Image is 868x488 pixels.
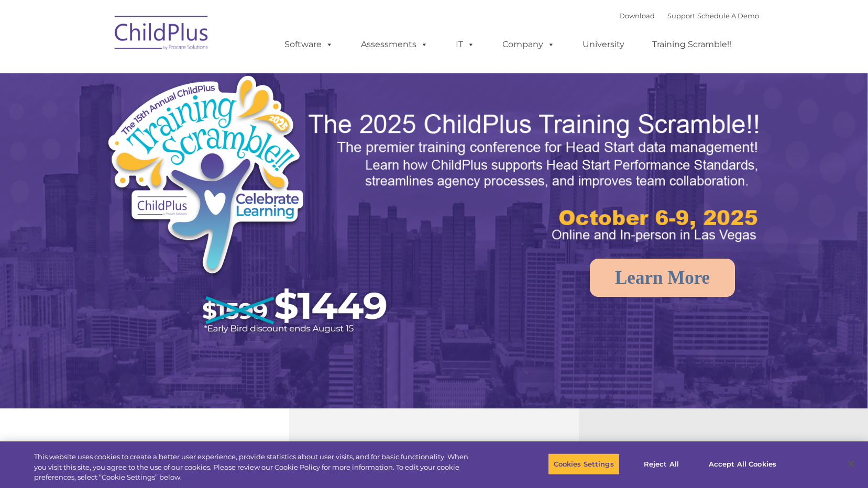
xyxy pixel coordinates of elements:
a: University [572,34,635,55]
a: Company [492,34,565,55]
a: Assessments [350,34,438,55]
a: Schedule A Demo [697,12,759,20]
a: Training Scramble!! [642,34,742,55]
button: Accept All Cookies [703,453,782,475]
span: Phone number [146,112,190,120]
a: Software [274,34,344,55]
button: Reject All [629,453,694,475]
a: Download [619,12,655,20]
button: Close [840,452,863,475]
img: ChildPlus by Procare Solutions [109,8,214,61]
a: Learn More [590,259,735,297]
font: | [619,12,759,20]
div: This website uses cookies to create a better user experience, provide statistics about user visit... [34,452,477,483]
a: Support [667,12,695,20]
a: IT [445,34,485,55]
button: Cookies Settings [548,453,620,475]
span: Last name [146,69,178,77]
